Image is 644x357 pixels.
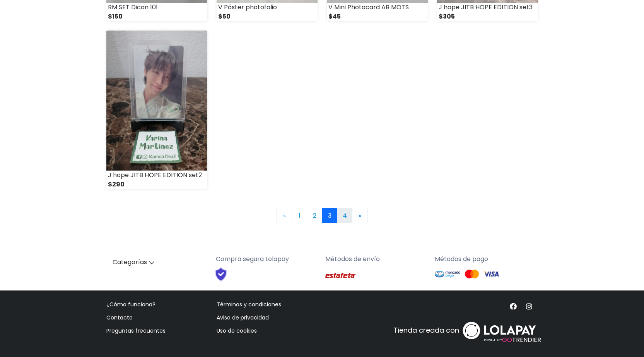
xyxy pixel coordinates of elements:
[283,211,286,220] span: «
[208,267,234,282] img: Shield Logo
[327,12,428,21] div: $45
[327,3,428,12] div: V Mini Photocard AB MOTS
[277,208,292,223] a: Previous
[106,208,538,223] nav: Page navigation
[325,267,356,284] img: Estafeta Logo
[217,3,318,12] div: V Póster photofolio
[106,171,207,180] div: J hope JITB HOPE EDITION set2
[437,3,538,12] div: J hope JITB HOPE EDITION set3
[106,180,207,189] div: $290
[106,12,207,21] div: $150
[484,335,541,345] span: TRENDIER
[217,327,257,335] a: Uso de cookies
[216,255,319,264] p: Compra segura Lolapay
[292,208,307,223] a: 1
[106,314,133,321] a: Contacto
[106,327,166,335] a: Preguntas frecuentes
[106,31,207,189] a: J hope JITB HOPE EDITION set2 $290
[106,3,207,12] div: RM SET Dicon 101
[325,255,429,264] p: Métodos de envío
[483,269,499,279] img: Visa Logo
[106,255,210,270] a: Categorías
[337,208,352,223] a: 4
[217,12,318,21] div: $50
[307,208,322,223] a: 2
[322,208,337,223] a: 3
[352,208,367,223] a: Next
[435,267,461,282] img: Mercado Pago Logo
[461,316,538,345] a: POWERED BYGOTRENDIER
[217,314,269,321] a: Aviso de privacidad
[502,335,512,344] span: GO
[217,301,281,308] a: Términos y condiciones
[437,12,538,21] div: $305
[435,255,538,264] p: Métodos de pago
[106,301,155,308] a: ¿Cómo funciona?
[461,319,538,342] img: logo_white.svg
[393,325,459,335] p: Tienda creada con
[106,31,207,171] img: small_1701911544986.jpeg
[464,269,480,279] img: Mastercard Logo
[359,211,361,220] span: »
[484,338,502,342] span: POWERED BY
